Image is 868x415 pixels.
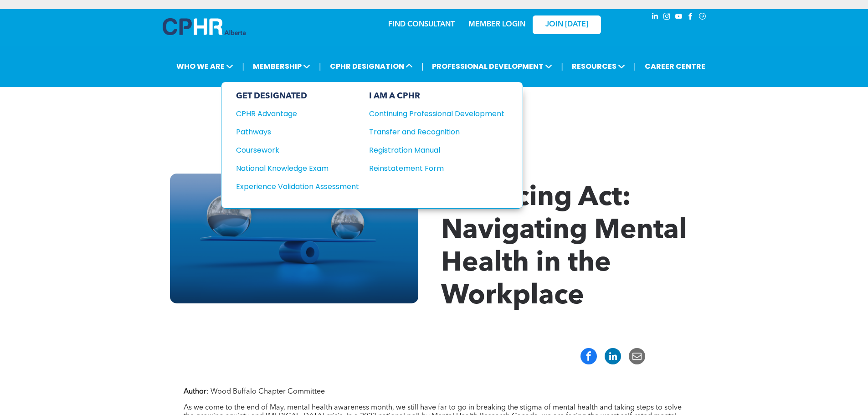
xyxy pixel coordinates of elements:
a: linkedin [650,11,660,24]
a: facebook [686,11,696,24]
span: Balancing Act: Navigating Mental Health in the Workplace [441,184,687,310]
a: Reinstatement Form [369,163,504,174]
a: instagram [662,11,672,24]
li: | [421,57,424,76]
a: FIND CONSULTANT [388,21,455,28]
a: Experience Validation Assessment [236,181,359,192]
a: Transfer and Recognition [369,126,504,138]
span: RESOURCES [569,58,628,75]
div: Experience Validation Assessment [236,181,347,192]
div: I AM A CPHR [369,91,504,101]
a: MEMBER LOGIN [468,21,525,28]
span: PROFESSIONAL DEVELOPMENT [429,58,555,75]
b: Author [184,388,206,395]
div: Transfer and Recognition [369,126,491,138]
a: Pathways [236,126,359,138]
a: JOIN [DATE] [533,15,601,34]
a: CAREER CENTRE [642,58,708,75]
div: Continuing Professional Development [369,108,491,119]
img: A blue and white logo for cp alberta [163,18,246,35]
li: | [319,57,321,76]
span: CPHR DESIGNATION [327,58,416,75]
a: Social network [698,11,708,24]
div: Coursework [236,144,347,156]
li: | [561,57,563,76]
span: WHO WE ARE [174,58,236,75]
a: Continuing Professional Development [369,108,504,119]
li: | [634,57,636,76]
div: Pathways [236,126,347,138]
div: Reinstatement Form [369,163,491,174]
a: CPHR Advantage [236,108,359,119]
div: Registration Manual [369,144,491,156]
li: | [242,57,244,76]
span: JOIN [DATE] [545,20,588,29]
div: National Knowledge Exam [236,163,347,174]
a: Coursework [236,144,359,156]
div: GET DESIGNATED [236,91,359,101]
a: Registration Manual [369,144,504,156]
div: CPHR Advantage [236,108,347,119]
a: youtube [674,11,684,24]
p: : Wood Buffalo Chapter Committee [184,388,685,396]
span: MEMBERSHIP [250,58,313,75]
a: National Knowledge Exam [236,163,359,174]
